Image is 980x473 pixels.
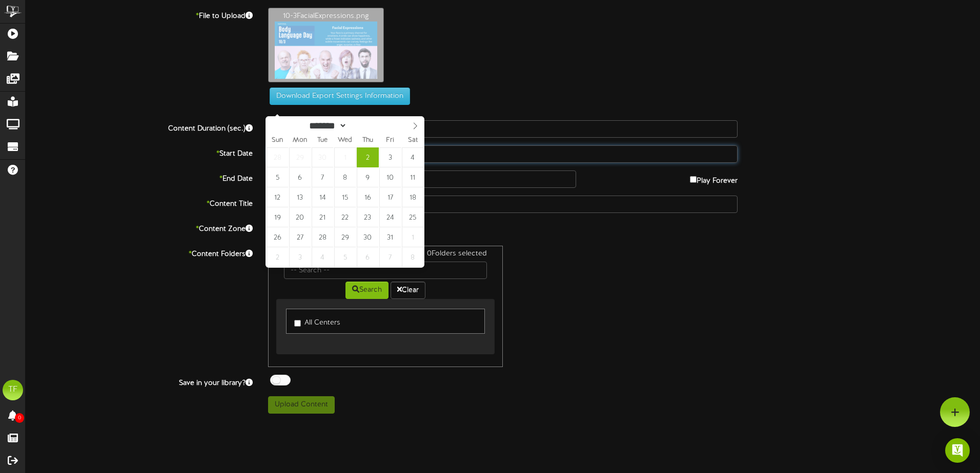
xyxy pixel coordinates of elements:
[18,8,260,21] label: File to Upload
[379,247,401,267] span: November 7, 2025
[270,88,410,105] button: Download Export Settings Information
[18,120,260,134] label: Content Duration (sec.)
[289,187,311,207] span: October 13, 2025
[266,137,289,144] span: Sun
[284,262,487,279] input: -- Search --
[334,167,356,187] span: October 8, 2025
[334,147,356,167] span: October 1, 2025
[357,247,379,267] span: November 6, 2025
[18,375,260,389] label: Save in your library?
[347,120,384,131] input: Year
[289,207,311,227] span: October 20, 2025
[402,227,424,247] span: November 1, 2025
[18,170,260,184] label: End Date
[312,207,334,227] span: October 21, 2025
[289,167,311,187] span: October 6, 2025
[289,247,311,267] span: November 3, 2025
[379,187,401,207] span: October 17, 2025
[268,396,335,414] button: Upload Content
[945,438,970,463] div: Open Intercom Messenger
[401,137,424,144] span: Sat
[334,227,356,247] span: October 29, 2025
[294,320,301,327] input: All Centers
[402,167,424,187] span: October 11, 2025
[267,147,289,167] span: September 28, 2025
[357,147,379,167] span: October 2, 2025
[391,282,425,299] button: Clear
[312,167,334,187] span: October 7, 2025
[312,187,334,207] span: October 14, 2025
[267,167,289,187] span: October 5, 2025
[357,167,379,187] span: October 9, 2025
[357,187,379,207] span: October 16, 2025
[379,147,401,167] span: October 3, 2025
[289,227,311,247] span: October 27, 2025
[379,167,401,187] span: October 10, 2025
[402,247,424,267] span: November 8, 2025
[357,207,379,227] span: October 23, 2025
[379,227,401,247] span: October 31, 2025
[379,137,401,144] span: Fri
[268,196,738,213] input: Title of this Content
[312,247,334,267] span: November 4, 2025
[18,196,260,209] label: Content Title
[334,207,356,227] span: October 22, 2025
[312,147,334,167] span: September 30, 2025
[690,176,697,183] input: Play Forever
[356,137,379,144] span: Thu
[690,170,738,186] label: Play Forever
[289,137,311,144] span: Mon
[379,207,401,227] span: October 24, 2025
[267,247,289,267] span: November 2, 2025
[345,282,389,299] button: Search
[3,380,23,400] div: TF
[267,207,289,227] span: October 19, 2025
[402,147,424,167] span: October 4, 2025
[334,247,356,267] span: November 5, 2025
[334,187,356,207] span: October 15, 2025
[289,147,311,167] span: September 29, 2025
[267,187,289,207] span: October 12, 2025
[357,227,379,247] span: October 30, 2025
[311,137,334,144] span: Tue
[264,93,410,100] a: Download Export Settings Information
[334,137,356,144] span: Wed
[267,227,289,247] span: October 26, 2025
[15,413,24,423] span: 0
[18,246,260,260] label: Content Folders
[312,227,334,247] span: October 28, 2025
[402,207,424,227] span: October 25, 2025
[402,187,424,207] span: October 18, 2025
[294,314,340,328] label: All Centers
[18,221,260,234] label: Content Zone
[18,145,260,159] label: Start Date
